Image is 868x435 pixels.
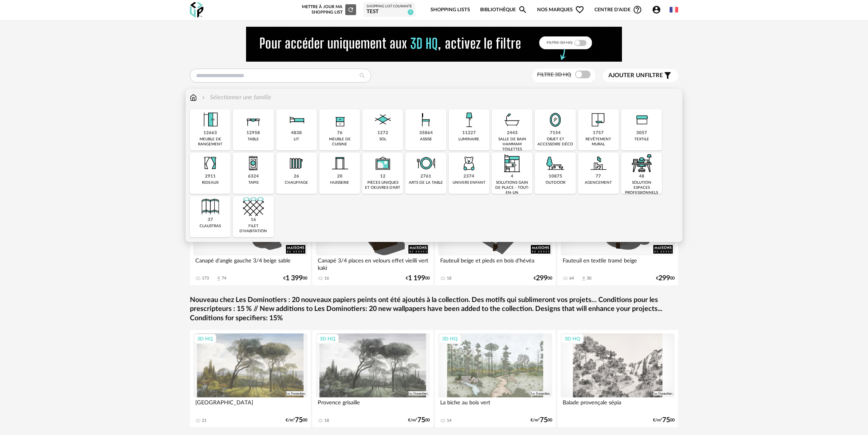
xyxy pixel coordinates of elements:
img: Assise.png [415,109,436,130]
div: agencement [585,180,612,185]
div: 3057 [636,130,647,136]
div: 20 [337,174,343,180]
div: 1272 [377,130,388,136]
div: 48 [639,174,644,180]
div: 77 [596,174,601,180]
img: NEW%20NEW%20HQ%20NEW_V1.gif [246,27,622,62]
span: Account Circle icon [652,5,665,14]
div: assise [420,137,432,142]
div: sol [379,137,386,142]
div: univers enfant [453,180,486,185]
div: € 00 [283,276,307,281]
img: Rideaux.png [200,153,221,174]
span: Help Circle Outline icon [633,5,642,14]
img: Papier%20peint.png [588,109,609,130]
div: 2443 [507,130,518,136]
div: 11227 [462,130,476,136]
div: € 00 [534,276,552,281]
div: textile [634,137,649,142]
div: 30 [587,276,591,281]
div: 21 [202,418,207,423]
a: 3D HQ Balade provençale sépia €/m²7500 [557,330,678,427]
img: Meuble%20de%20rangement.png [200,109,221,130]
div: revêtement mural [580,137,617,147]
span: 75 [295,418,303,423]
div: 7154 [550,130,561,136]
div: 4 [511,174,513,180]
div: table [248,137,259,142]
button: Ajouter unfiltre Filter icon [603,69,678,82]
div: 12663 [203,130,217,136]
span: Download icon [216,276,222,281]
span: 1 399 [286,276,303,281]
span: 75 [662,418,670,423]
div: La biche au bois vert [438,397,552,413]
div: €/m² 00 [653,418,675,423]
div: meuble de rangement [192,137,228,147]
div: Canapé 3/4 places en velours effet vieilli vert kaki [316,255,430,271]
div: pièces uniques et oeuvres d'art [365,180,401,190]
div: 173 [202,276,209,281]
img: UniversEnfant.png [458,153,479,174]
div: 2911 [205,174,216,180]
div: €/m² 00 [530,418,552,423]
div: Sélectionner une famille [200,93,271,102]
img: Salle%20de%20bain.png [502,109,523,130]
div: 18 [324,418,329,423]
div: Fauteuil beige et pieds en bois d'hévéa [438,255,552,271]
span: Filter icon [663,71,672,80]
img: OXP [190,2,203,18]
div: 6324 [248,174,259,180]
span: 299 [658,276,670,281]
div: filet d'habitation [235,224,271,234]
div: 4838 [291,130,302,136]
div: 12 [380,174,386,180]
img: espace-de-travail.png [631,153,652,174]
span: filtre [608,72,663,79]
div: arts de la table [409,180,443,185]
img: Agencement.png [588,153,609,174]
a: Shopping Lists [431,1,470,19]
div: € 00 [406,276,430,281]
img: Sol.png [372,109,393,130]
div: tapis [248,180,258,185]
div: Provence grisaille [316,397,430,413]
div: 64 [569,276,574,281]
img: Rangement.png [329,109,350,130]
a: Shopping List courante test 7 [367,4,412,16]
div: test [367,9,412,16]
div: 3D HQ [561,334,584,344]
div: 2761 [420,174,431,180]
span: 299 [536,276,548,281]
img: ArtTable.png [415,153,436,174]
div: 35864 [419,130,433,136]
div: chauffage [285,180,308,185]
div: € 00 [656,276,675,281]
div: salle de bain hammam toilettes [494,137,530,152]
div: solution espaces professionnels [623,180,660,195]
a: Nouveau chez Les Dominotiers : 20 nouveaux papiers peints ont été ajoutés à la collection. Des mo... [190,296,678,323]
img: Textile.png [631,109,652,130]
div: 76 [337,130,343,136]
span: Ajouter un [608,72,645,78]
img: Miroir.png [545,109,566,130]
div: 18 [447,276,451,281]
div: Canapé d'angle gauche 3/4 beige sable [193,255,307,271]
span: Heart Outline icon [575,5,584,14]
div: huisserie [330,180,349,185]
a: 3D HQ La biche au bois vert 14 €/m²7500 [435,330,556,427]
span: Account Circle icon [652,5,661,14]
img: Radiateur.png [286,153,307,174]
span: 1 199 [408,276,425,281]
span: Centre d'aideHelp Circle Outline icon [594,5,642,14]
div: 16 [324,276,329,281]
a: 3D HQ Provence grisaille 18 €/m²7500 [312,330,433,427]
div: 3D HQ [194,334,216,344]
div: claustras [200,224,221,229]
div: 2374 [463,174,474,180]
div: 37 [208,217,213,223]
div: objet et accessoire déco [537,137,573,147]
a: BibliothèqueMagnify icon [480,1,527,19]
div: meuble de cuisine [322,137,358,147]
img: fr [670,5,678,14]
